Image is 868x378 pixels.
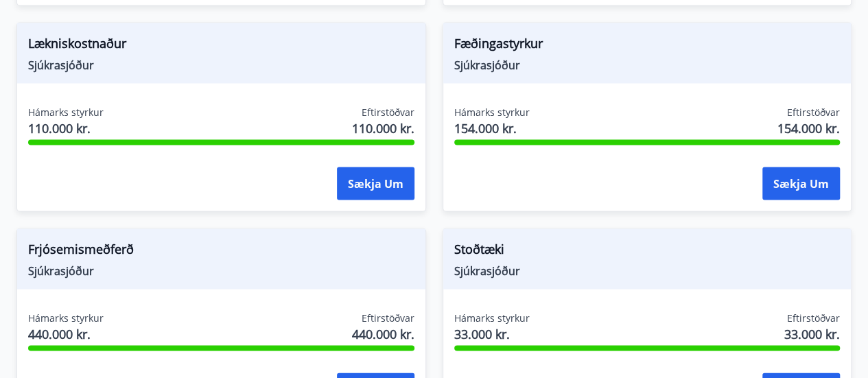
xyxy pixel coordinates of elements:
span: 154.000 kr. [777,119,840,137]
span: Hámarks styrkur [454,105,530,119]
span: Eftirstöðvar [787,311,840,324]
span: Fæðingastyrkur [454,34,841,57]
button: Sækja um [337,167,414,200]
span: Sjúkrasjóður [454,263,841,278]
span: 110.000 kr. [28,119,104,137]
span: Lækniskostnaður [28,34,414,57]
span: Hámarks styrkur [28,311,104,324]
span: Hámarks styrkur [28,105,104,119]
span: Eftirstöðvar [787,105,840,119]
span: Eftirstöðvar [362,105,414,119]
span: Sjúkrasjóður [28,57,414,72]
span: 33.000 kr. [784,324,840,342]
span: Stoðtæki [454,239,841,263]
span: 33.000 kr. [454,324,530,342]
span: 110.000 kr. [352,119,414,137]
span: 440.000 kr. [352,324,414,342]
span: Eftirstöðvar [362,311,414,324]
span: 154.000 kr. [454,119,530,137]
span: Hámarks styrkur [454,311,530,324]
button: Sækja um [762,167,840,200]
span: Sjúkrasjóður [454,57,841,72]
span: Sjúkrasjóður [28,263,414,278]
span: Frjósemismeðferð [28,239,414,263]
span: 440.000 kr. [28,324,104,342]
